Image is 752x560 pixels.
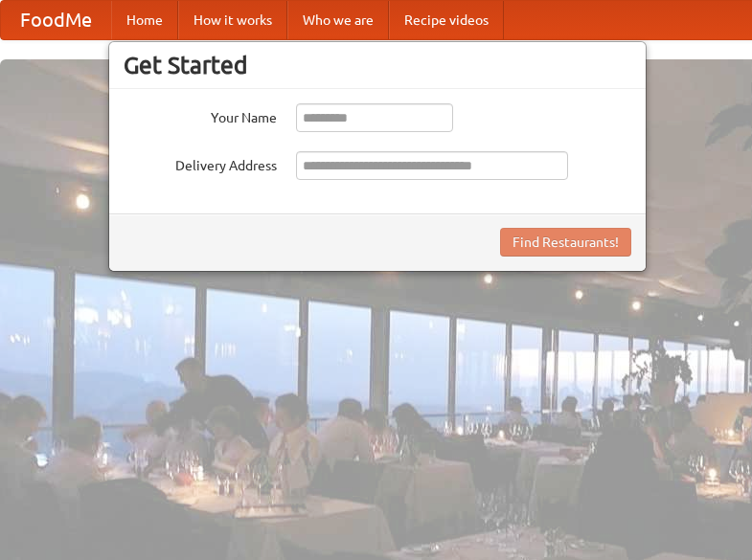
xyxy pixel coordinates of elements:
[389,1,504,39] a: Recipe videos
[124,51,631,79] h3: Get Started
[111,1,178,39] a: Home
[500,228,631,257] button: Find Restaurants!
[124,151,277,175] label: Delivery Address
[287,1,389,39] a: Who we are
[1,1,111,39] a: FoodMe
[178,1,287,39] a: How it works
[124,103,277,127] label: Your Name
